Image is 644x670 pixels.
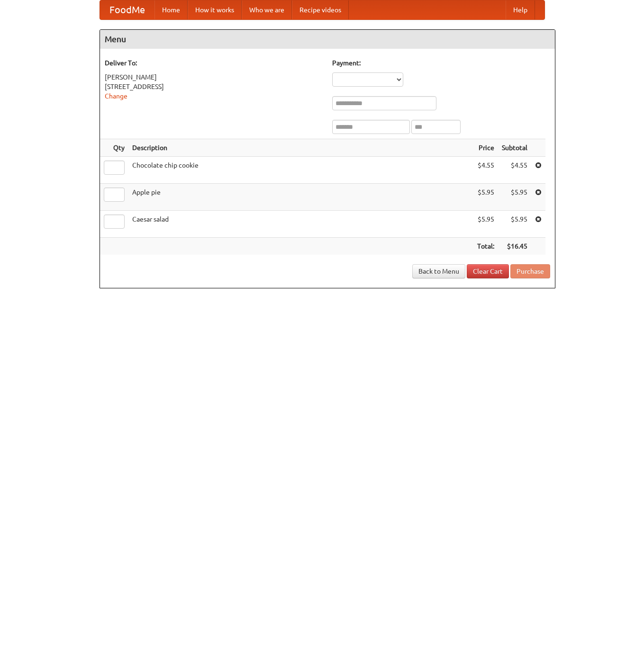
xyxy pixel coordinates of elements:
[128,211,473,238] td: Caesar salad
[292,0,349,19] a: Recipe videos
[473,211,498,238] td: $5.95
[105,58,323,68] h5: Deliver To:
[128,184,473,211] td: Apple pie
[128,157,473,184] td: Chocolate chip cookie
[473,139,498,157] th: Price
[498,211,531,238] td: $5.95
[100,0,154,19] a: FoodMe
[473,157,498,184] td: $4.55
[412,264,465,278] a: Back to Menu
[510,264,550,278] button: Purchase
[100,30,555,49] h4: Menu
[154,0,188,19] a: Home
[332,58,550,68] h5: Payment:
[506,0,535,19] a: Help
[188,0,242,19] a: How it works
[498,139,531,157] th: Subtotal
[498,184,531,211] td: $5.95
[105,92,127,100] a: Change
[467,264,509,278] a: Clear Cart
[242,0,292,19] a: Who we are
[105,82,323,91] div: [STREET_ADDRESS]
[473,238,498,255] th: Total:
[498,238,531,255] th: $16.45
[100,139,128,157] th: Qty
[105,72,323,82] div: [PERSON_NAME]
[473,184,498,211] td: $5.95
[128,139,473,157] th: Description
[498,157,531,184] td: $4.55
